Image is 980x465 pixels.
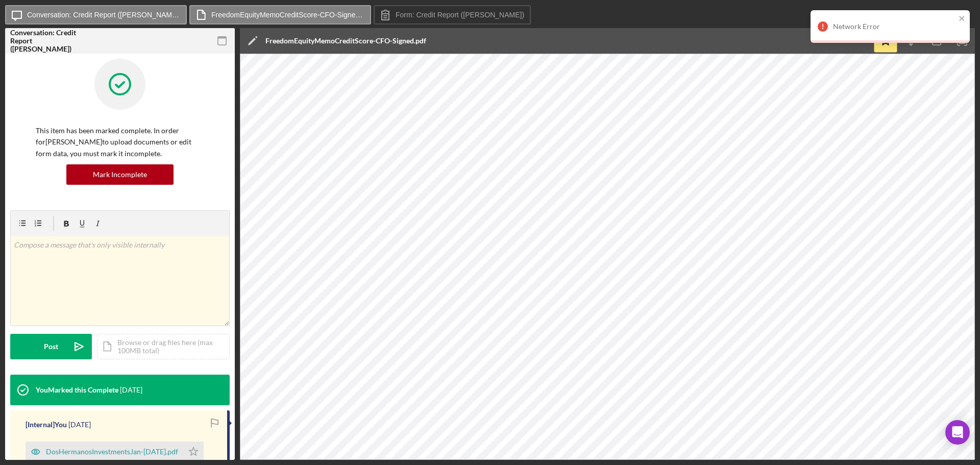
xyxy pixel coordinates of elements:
button: Form: Credit Report ([PERSON_NAME]) [374,5,531,25]
div: DosHermanosInvestmentsJan-[DATE].pdf [46,448,178,456]
button: FreedomEquityMemoCreditScore-CFO-Signed.pdf [189,5,371,25]
time: 2025-09-25 14:13 [68,421,91,429]
button: Post [10,334,92,359]
button: Conversation: Credit Report ([PERSON_NAME]) [5,5,187,25]
p: This item has been marked complete. In order for [PERSON_NAME] to upload documents or edit form d... [36,125,204,159]
button: close [959,14,966,24]
div: Post [44,334,58,359]
div: FreedomEquityMemoCreditScore-CFO-Signed.pdf [265,37,426,45]
div: You Marked this Complete [36,386,118,394]
label: Conversation: Credit Report ([PERSON_NAME]) [27,11,180,19]
div: [Internal] You [26,421,67,429]
label: Form: Credit Report ([PERSON_NAME]) [396,11,524,19]
time: 2025-09-25 14:35 [120,386,142,394]
div: Mark Incomplete [93,164,147,185]
label: FreedomEquityMemoCreditScore-CFO-Signed.pdf [211,11,364,19]
button: Mark Incomplete [66,164,174,185]
div: Open Intercom Messenger [945,420,970,445]
button: DosHermanosInvestmentsJan-[DATE].pdf [26,442,204,462]
div: Network Error [833,22,955,31]
div: Conversation: Credit Report ([PERSON_NAME]) [10,29,82,53]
